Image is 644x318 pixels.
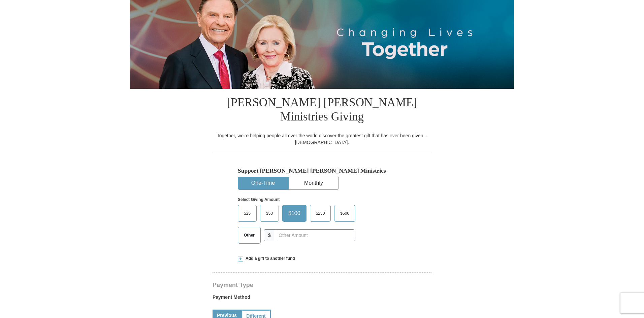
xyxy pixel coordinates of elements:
[213,132,431,146] div: Together, we're helping people all over the world discover the greatest gift that has ever been g...
[285,208,304,218] span: $100
[240,208,254,218] span: $25
[263,208,276,218] span: $50
[213,89,431,132] h1: [PERSON_NAME] [PERSON_NAME] Ministries Giving
[238,197,280,202] strong: Select Giving Amount
[275,229,355,241] input: Other Amount
[238,167,406,174] h5: Support [PERSON_NAME] [PERSON_NAME] Ministries
[289,177,339,189] button: Monthly
[264,229,275,241] span: $
[213,282,431,288] h4: Payment Type
[213,294,431,304] label: Payment Method
[243,256,295,261] span: Add a gift to another fund
[313,208,328,218] span: $250
[240,230,258,240] span: Other
[337,208,353,218] span: $500
[238,177,288,189] button: One-Time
